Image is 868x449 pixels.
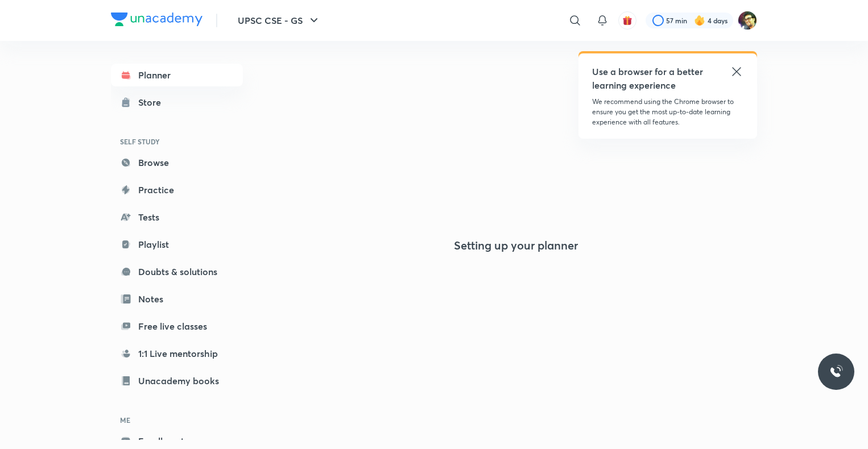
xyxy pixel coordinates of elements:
button: UPSC CSE - GS [231,9,328,32]
a: Store [111,91,243,114]
a: Practice [111,178,243,201]
h6: SELF STUDY [111,132,243,151]
img: Company Logo [111,13,202,26]
a: Planner [111,64,243,86]
a: 1:1 Live mentorship [111,342,243,365]
a: Company Logo [111,13,202,29]
img: Mukesh Kumar Shahi [738,11,757,30]
p: We recommend using the Chrome browser to ensure you get the most up-to-date learning experience w... [592,97,743,127]
a: Free live classes [111,315,243,338]
div: Store [138,95,168,109]
img: avatar [622,15,633,26]
a: Tests [111,206,243,228]
h4: Setting up your planner [454,239,578,252]
button: avatar [618,11,636,30]
a: Browse [111,151,243,174]
a: Unacademy books [111,369,243,392]
img: ttu [829,365,843,379]
a: Doubts & solutions [111,260,243,283]
a: Notes [111,288,243,310]
a: Playlist [111,233,243,256]
img: streak [694,15,705,26]
h5: Use a browser for a better learning experience [592,65,705,92]
h6: ME [111,410,243,430]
